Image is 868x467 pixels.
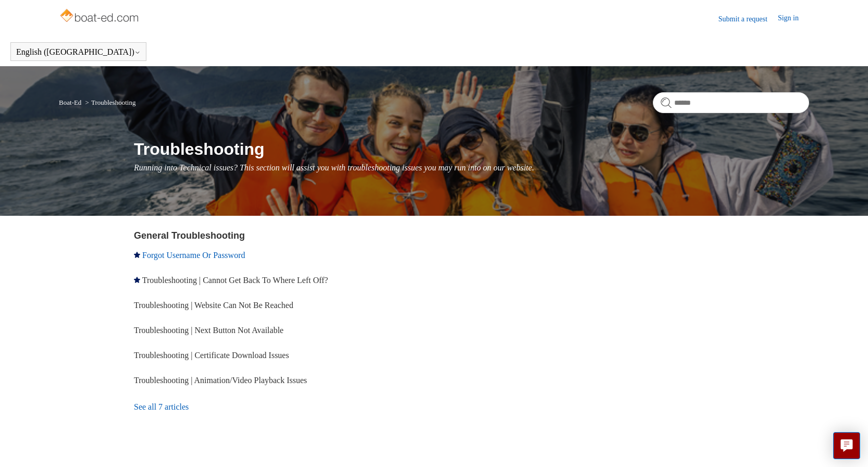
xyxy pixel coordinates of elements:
img: Boat-Ed Help Center home page [59,6,142,27]
svg: Promoted article [134,252,140,258]
a: Troubleshooting | Website Can Not Be Reached [134,301,293,310]
li: Boat-Ed [59,99,83,106]
button: English ([GEOGRAPHIC_DATA]) [16,47,141,57]
input: Search [653,92,809,113]
a: Forgot Username Or Password [142,251,245,260]
button: Live chat [833,432,860,459]
a: Troubleshooting | Cannot Get Back To Where Left Off? [142,276,328,285]
svg: Promoted article [134,277,140,283]
a: General Troubleshooting [134,230,245,241]
li: Troubleshooting [83,99,136,106]
p: Running into Technical issues? This section will assist you with troubleshooting issues you may r... [134,162,809,174]
a: Submit a request [718,14,778,24]
a: Sign in [778,13,809,25]
a: See all 7 articles [134,393,438,421]
h1: Troubleshooting [134,137,809,162]
a: Troubleshooting | Certificate Download Issues [134,351,289,360]
a: Troubleshooting | Animation/Video Playback Issues [134,376,307,385]
a: Boat-Ed [59,99,81,106]
a: Troubleshooting | Next Button Not Available [134,326,283,335]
